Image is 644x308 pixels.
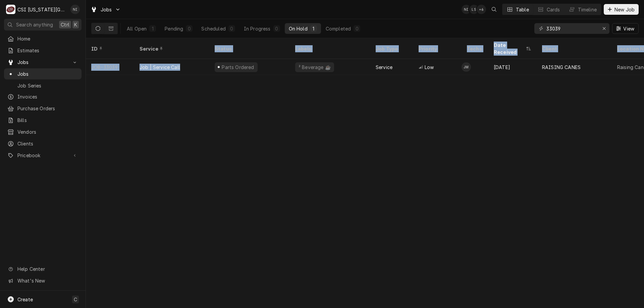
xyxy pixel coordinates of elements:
div: Status [215,45,283,52]
span: Estimates [17,47,78,54]
a: Invoices [4,91,82,102]
span: Bills [17,117,78,124]
div: 1 [151,25,155,32]
div: ID [91,45,127,52]
a: Jobs [4,68,82,79]
span: K [74,21,77,28]
div: NI [70,5,80,14]
div: Priority [419,45,455,52]
div: On Hold [289,25,308,32]
span: Jobs [17,59,68,66]
input: Keyword search [546,23,597,34]
span: View [622,25,636,32]
a: Bills [4,115,82,126]
div: In Progress [244,25,271,32]
div: Pending [165,25,183,32]
div: Parts Ordered [221,64,255,71]
div: Techs [467,45,483,52]
div: Service [376,64,392,71]
div: Nate Ingram's Avatar [70,5,80,14]
div: C [6,5,15,14]
div: 0 [275,25,279,32]
span: C [74,296,77,303]
a: Go to Help Center [4,263,82,274]
a: Go to Pricebook [4,150,82,161]
div: CSI [US_STATE][GEOGRAPHIC_DATA] [17,6,67,13]
span: Create [17,297,33,302]
span: Pricebook [17,152,68,159]
button: Open search [489,4,499,15]
a: Go to Jobs [88,4,123,15]
div: JM [462,62,471,72]
div: JOB-33039 [86,59,134,75]
span: Vendors [17,128,78,135]
a: Estimates [4,45,82,56]
span: What's New [17,277,77,284]
div: Joshua Marshall's Avatar [462,62,471,72]
div: CSI Kansas City's Avatar [6,5,15,14]
div: Completed [326,25,351,32]
a: Purchase Orders [4,103,82,114]
div: LS [469,5,479,14]
div: Cards [547,6,560,13]
div: 0 [355,25,359,32]
span: Jobs [17,70,78,77]
span: Clients [17,140,78,147]
div: Scheduled [201,25,225,32]
div: ² Beverage ☕️ [298,64,331,71]
div: + 6 [477,5,486,14]
button: View [612,23,639,34]
div: 1 [312,25,316,32]
button: Erase input [599,23,609,34]
div: Timeline [578,6,597,13]
div: RAISING CANES [542,64,581,71]
div: Labels [295,45,365,52]
div: Table [516,6,529,13]
button: Search anythingCtrlK [4,19,82,30]
span: Purchase Orders [17,105,78,112]
div: Service [140,45,203,52]
div: 0 [187,25,191,32]
span: Search anything [16,21,53,28]
div: Client [542,45,605,52]
div: 0 [230,25,234,32]
div: Date Received [494,42,525,56]
div: All Open [127,25,147,32]
div: Nate Ingram's Avatar [462,5,471,14]
div: [DATE] [488,59,537,75]
span: Low [425,64,434,71]
span: Jobs [101,6,112,13]
button: New Job [604,4,639,15]
span: Home [17,35,78,42]
span: Ctrl [61,21,69,28]
div: Job | Service Call [140,64,180,71]
a: Home [4,33,82,44]
div: Lindy Springer's Avatar [469,5,479,14]
a: Clients [4,138,82,149]
span: Job Series [17,82,78,89]
span: Invoices [17,93,78,100]
a: Go to Jobs [4,57,82,68]
a: Go to What's New [4,275,82,286]
a: Job Series [4,80,82,91]
span: Help Center [17,265,77,272]
a: Vendors [4,126,82,137]
div: NI [462,5,471,14]
span: New Job [613,6,636,13]
div: Job Type [376,45,408,52]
